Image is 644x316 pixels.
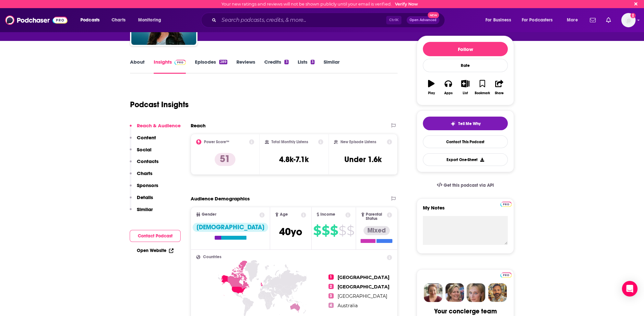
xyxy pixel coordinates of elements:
img: Podchaser - Follow, Share and Rate Podcasts [5,14,67,26]
button: Content [130,134,156,146]
a: Pro website [500,201,512,207]
div: Share [495,91,504,95]
button: open menu [518,15,562,25]
span: Tell Me Why [458,121,481,126]
a: Episodes289 [195,59,227,74]
button: Contact Podcast [130,230,181,242]
svg: Email not verified [630,13,636,18]
a: About [130,59,145,74]
div: Rate [423,59,508,72]
span: 40 yo [279,225,302,238]
div: [DEMOGRAPHIC_DATA] [193,223,268,232]
span: Get this podcast via API [444,183,494,188]
span: Monitoring [138,16,161,25]
span: Age [280,212,288,217]
div: Search podcasts, credits, & more... [207,13,451,28]
a: Contact This Podcast [423,135,508,148]
a: Charts [107,15,129,25]
span: [GEOGRAPHIC_DATA] [338,274,389,280]
p: Sponsors [137,182,158,188]
span: Australia [338,303,358,309]
a: InsightsPodchaser Pro [154,59,186,74]
p: Social [137,146,151,153]
h3: 4.8k-7.1k [279,155,309,164]
div: 289 [219,60,227,64]
span: $ [322,225,329,236]
span: $ [330,225,338,236]
div: Your new ratings and reviews will not be shown publicly until your email is verified. [221,2,418,6]
img: tell me why sparkle [450,121,456,126]
span: Gender [202,212,216,217]
button: tell me why sparkleTell Me Why [423,117,508,130]
p: Reach & Audience [137,122,181,129]
img: Barbara Profile [445,283,464,302]
span: Parental Status [366,212,386,221]
a: Similar [324,59,340,74]
button: Reach & Audience [130,122,181,134]
span: Countries [203,255,221,259]
h2: New Episode Listens [340,140,376,144]
h2: Total Monthly Listens [271,140,308,144]
p: Content [137,134,156,141]
div: List [463,91,468,95]
button: Share [491,76,508,99]
h2: Power Score™ [204,140,229,144]
img: Podchaser Pro [500,272,512,278]
img: Jules Profile [467,283,485,302]
span: $ [339,225,346,236]
button: Social [130,146,151,158]
a: Lists3 [298,59,315,74]
div: Open Intercom Messenger [622,281,638,297]
span: Charts [112,16,125,25]
span: New [428,12,439,18]
div: 3 [311,60,315,64]
button: open menu [76,15,108,25]
div: Play [428,91,435,95]
a: Reviews [236,59,255,74]
p: 51 [215,153,235,166]
span: Logged in as BretAita [621,13,636,27]
div: Bookmark [475,91,490,95]
span: Open Advanced [410,19,436,22]
a: Verify Now [395,2,418,6]
span: Ctrl K [386,16,401,24]
a: Credits3 [264,59,288,74]
button: Open AdvancedNew [407,16,439,24]
p: Contacts [137,158,159,164]
img: Jon Profile [488,283,507,302]
button: Sponsors [130,182,158,194]
span: $ [347,225,354,236]
button: Similar [130,206,153,218]
div: Apps [444,91,453,95]
div: Mixed [364,226,390,235]
button: Show profile menu [621,13,636,27]
img: Podchaser Pro [174,60,186,65]
button: Follow [423,42,508,56]
a: Show notifications dropdown [603,15,614,26]
a: Open Website [137,248,173,253]
a: Get this podcast via API [432,177,499,193]
span: 2 [328,284,334,289]
h3: Under 1.6k [344,155,382,164]
span: For Podcasters [522,16,553,25]
button: Apps [440,76,457,99]
button: Details [130,194,153,206]
p: Details [137,194,153,200]
img: Sydney Profile [424,283,443,302]
span: 3 [328,293,334,298]
button: Bookmark [474,76,491,99]
button: List [457,76,474,99]
a: Pro website [500,272,512,278]
label: My Notes [423,205,508,216]
p: Charts [137,170,152,176]
span: 1 [328,274,334,280]
div: Your concierge team [434,307,497,315]
span: More [567,16,578,25]
a: Show notifications dropdown [587,15,598,26]
input: Search podcasts, credits, & more... [219,15,386,25]
button: Contacts [130,158,159,170]
img: Podchaser Pro [500,202,512,207]
span: [GEOGRAPHIC_DATA] [338,284,389,290]
button: Play [423,76,440,99]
